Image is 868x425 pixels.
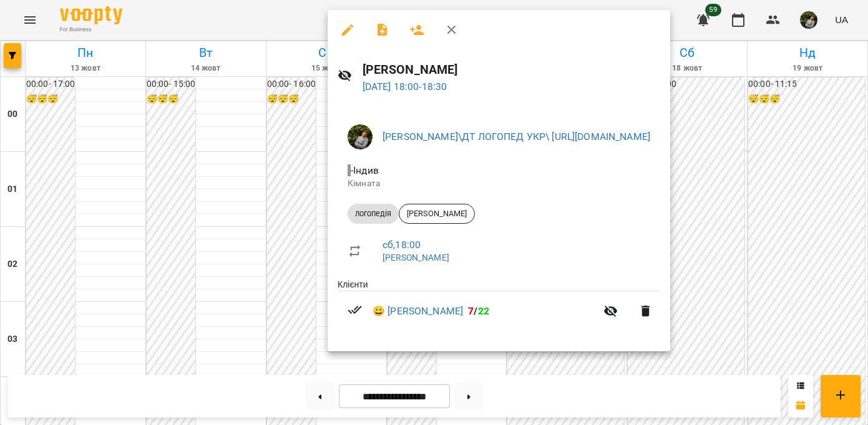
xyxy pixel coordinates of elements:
span: 7 [468,305,474,317]
a: [DATE] 18:00-18:30 [363,81,447,92]
b: / [468,305,489,317]
p: Кімната [348,177,650,190]
div: [PERSON_NAME] [399,204,475,224]
a: [PERSON_NAME]\ДТ ЛОГОПЕД УКР\ [URL][DOMAIN_NAME] [383,131,650,142]
a: 😀 [PERSON_NAME] [373,304,463,319]
h6: [PERSON_NAME] [363,60,661,79]
span: [PERSON_NAME] [399,208,474,219]
svg: Візит сплачено [348,302,363,317]
ul: Клієнти [338,278,660,336]
img: b75e9dd987c236d6cf194ef640b45b7d.jpg [348,124,373,149]
span: 22 [478,305,489,317]
a: [PERSON_NAME] [383,252,449,262]
span: - Індив [348,164,381,176]
span: логопедія [348,208,399,219]
a: сб , 18:00 [383,239,421,251]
